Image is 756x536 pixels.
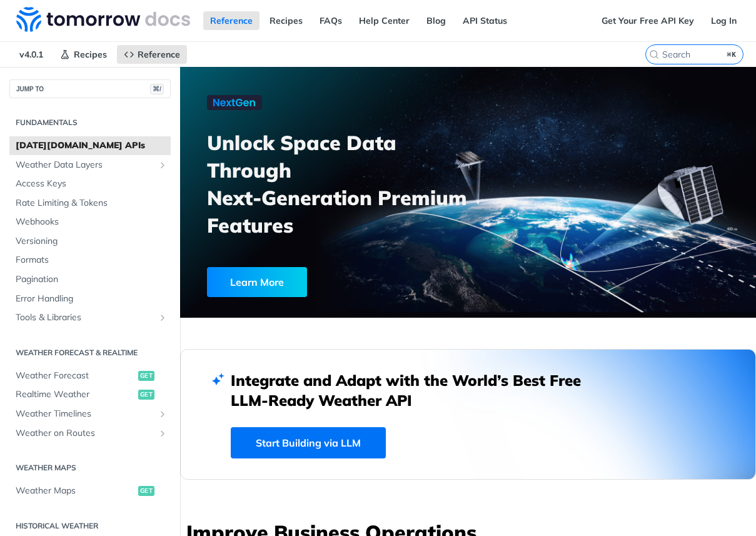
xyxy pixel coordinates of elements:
[16,427,154,440] span: Weather on Routes
[9,347,171,358] h2: Weather Forecast & realtime
[16,311,154,324] span: Tools & Libraries
[16,178,168,190] span: Access Keys
[9,424,171,443] a: Weather on RoutesShow subpages for Weather on Routes
[16,216,168,228] span: Webhooks
[203,11,260,30] a: Reference
[420,11,453,30] a: Blog
[649,49,659,59] svg: Search
[207,95,262,110] img: NextGen
[207,267,426,297] a: Learn More
[9,251,171,270] a: Formats
[352,11,416,30] a: Help Center
[53,45,114,64] a: Recipes
[16,159,154,171] span: Weather Data Layers
[724,48,740,61] kbd: ⌘K
[9,367,171,385] a: Weather Forecastget
[16,485,135,497] span: Weather Maps
[16,388,135,401] span: Realtime Weather
[9,520,171,532] h2: Historical Weather
[9,270,171,289] a: Pagination
[150,84,164,94] span: ⌘/
[16,293,168,305] span: Error Handling
[9,385,171,404] a: Realtime Weatherget
[456,11,514,30] a: API Status
[16,139,168,152] span: [DATE][DOMAIN_NAME] APIs
[595,11,701,30] a: Get Your Free API Key
[9,232,171,251] a: Versioning
[16,197,168,210] span: Rate Limiting & Tokens
[9,79,171,98] button: JUMP TO⌘/
[13,45,50,64] span: v4.0.1
[207,129,481,239] h3: Unlock Space Data Through Next-Generation Premium Features
[138,486,154,496] span: get
[9,290,171,308] a: Error Handling
[158,313,168,323] button: Show subpages for Tools & Libraries
[16,273,168,286] span: Pagination
[207,267,307,297] div: Learn More
[313,11,349,30] a: FAQs
[16,408,154,420] span: Weather Timelines
[9,156,171,174] a: Weather Data LayersShow subpages for Weather Data Layers
[9,117,171,128] h2: Fundamentals
[9,462,171,473] h2: Weather Maps
[16,235,168,248] span: Versioning
[231,370,600,410] h2: Integrate and Adapt with the World’s Best Free LLM-Ready Weather API
[138,371,154,381] span: get
[231,427,386,458] a: Start Building via LLM
[158,409,168,419] button: Show subpages for Weather Timelines
[9,213,171,231] a: Webhooks
[9,482,171,500] a: Weather Mapsget
[16,254,168,266] span: Formats
[9,174,171,193] a: Access Keys
[138,49,180,60] span: Reference
[9,405,171,423] a: Weather TimelinesShow subpages for Weather Timelines
[704,11,743,30] a: Log In
[74,49,107,60] span: Recipes
[138,390,154,400] span: get
[9,308,171,327] a: Tools & LibrariesShow subpages for Tools & Libraries
[9,136,171,155] a: [DATE][DOMAIN_NAME] APIs
[9,194,171,213] a: Rate Limiting & Tokens
[16,370,135,382] span: Weather Forecast
[158,160,168,170] button: Show subpages for Weather Data Layers
[158,428,168,438] button: Show subpages for Weather on Routes
[117,45,187,64] a: Reference
[16,7,190,32] img: Tomorrow.io Weather API Docs
[263,11,310,30] a: Recipes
